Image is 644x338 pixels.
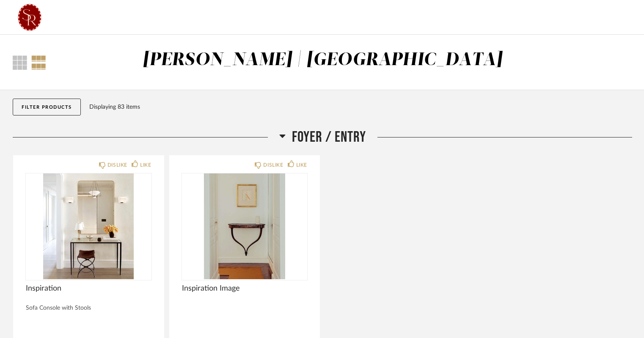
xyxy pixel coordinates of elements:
[292,128,366,146] span: Foyer / Entry
[182,173,308,279] img: undefined
[89,102,628,112] div: Displaying 83 items
[13,99,81,115] button: Filter Products
[13,0,47,34] img: 38140b0e-5f96-4dc1-a7b5-62af23556267.png
[26,284,151,293] span: Inspiration
[263,161,283,169] div: DISLIKE
[26,305,151,312] div: Sofa Console with Stools
[107,161,127,169] div: DISLIKE
[26,173,151,279] img: undefined
[182,284,308,293] span: Inspiration Image
[143,51,503,69] div: [PERSON_NAME] | [GEOGRAPHIC_DATA]
[296,161,307,169] div: LIKE
[140,161,151,169] div: LIKE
